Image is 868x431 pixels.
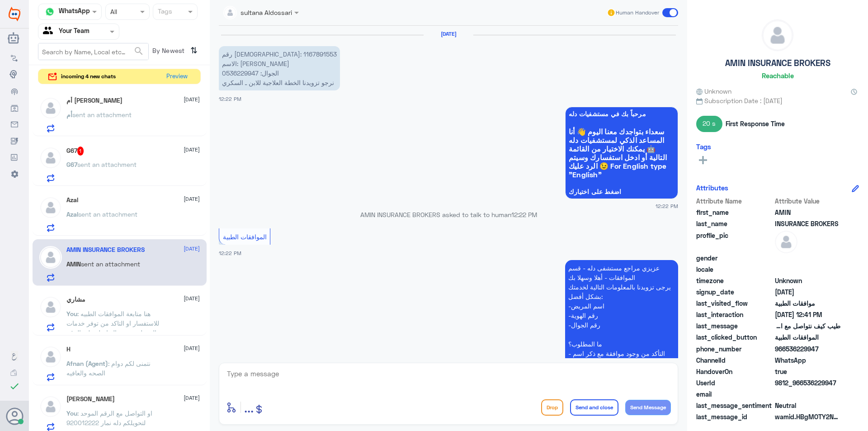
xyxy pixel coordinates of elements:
span: [DATE] [184,344,200,352]
h5: H [66,346,71,353]
button: Avatar [6,407,23,425]
span: 9812_966536229947 [775,378,840,388]
span: 2025-08-12T09:41:35.918Z [775,310,840,319]
span: 12:22 PM [656,202,678,210]
span: Attribute Name [696,196,773,206]
h6: Tags [696,142,711,151]
span: طيب كيف نتواصل مع الطبيب [775,321,840,331]
span: last_name [696,219,773,228]
span: 12:22 PM [219,96,241,102]
img: defaultAdmin.png [775,231,797,253]
span: Afnan (Agent) [66,360,108,367]
button: ... [244,397,254,417]
span: 12:22 PM [219,250,241,256]
span: [DATE] [184,146,200,154]
span: Subscription Date : [DATE] [696,96,859,105]
span: sent an attachment [72,111,132,118]
span: 20 s [696,116,722,132]
span: last_message_sentiment [696,401,773,410]
span: phone_number [696,344,773,354]
span: sent an attachment [77,161,137,168]
i: check [9,381,20,392]
span: [DATE] [184,245,200,253]
h5: AMIN INSURANCE BROKERS [725,58,830,68]
span: search [133,46,144,57]
span: 966536229947 [775,344,840,354]
span: اضغط على اختيارك [569,188,675,195]
span: [DATE] [184,195,200,203]
span: sent an attachment [78,210,137,218]
span: Unknown [775,276,840,285]
span: locale [696,265,773,274]
img: defaultAdmin.png [39,246,62,269]
button: search [133,44,144,59]
h5: G67 [66,147,84,156]
span: الموافقات الطبية [775,332,840,342]
p: 12/8/2025, 12:22 PM [219,46,340,90]
span: last_message_id [696,412,773,422]
span: You [66,409,77,417]
span: last_clicked_button [696,332,773,342]
img: defaultAdmin.png [762,20,793,51]
span: incoming 4 new chats [61,72,116,81]
span: : نتمنى لكم دوام الصحه والعافيه [66,360,151,377]
span: G67 [66,161,77,168]
h5: أم سليمان [66,97,123,104]
h5: مشاري [66,296,85,303]
span: email [696,389,773,399]
span: timezone [696,276,773,285]
h6: Reachable [762,71,794,80]
h5: AMIN INSURANCE BROKERS [66,246,145,254]
span: Unknown [696,86,731,96]
span: [DATE] [184,294,200,303]
img: defaultAdmin.png [39,346,62,368]
span: Attribute Value [775,196,840,206]
span: sent an attachment [81,260,140,268]
p: AMIN INSURANCE BROKERS asked to talk to human [219,210,678,219]
img: Widebot Logo [9,7,20,21]
span: Human Handover [616,9,659,17]
button: Send Message [625,400,671,415]
span: last_message [696,321,773,331]
img: defaultAdmin.png [39,97,62,119]
h6: [DATE] [424,31,473,37]
button: Send and close [570,399,618,416]
span: أم [66,111,72,118]
span: Azal [66,210,78,218]
h5: عبدالعزيز عاكش [66,395,115,403]
span: AMIN [66,260,81,268]
span: ... [244,399,254,415]
span: 12:22 PM [511,211,537,218]
span: 1 [77,147,84,156]
span: 2 [775,355,840,365]
span: wamid.HBgMOTY2NTM2MjI5OTQ3FQIAEhgUM0Y1N0VEQkU3MDMwRDA5NkYwODMA [775,412,840,422]
span: AMIN [775,208,840,217]
span: : هنا متابعة الموافقات الطبيه للاستفسار او التاكد من توفر خدمات الصيدليه يرجى التواصل على الرقم 0... [66,310,159,346]
span: [DATE] [184,95,200,104]
span: مرحباً بك في مستشفيات دله [569,110,675,118]
img: defaultAdmin.png [39,147,62,169]
input: Search by Name, Local etc… [38,43,148,60]
span: null [775,253,840,263]
span: last_visited_flow [696,298,773,308]
div: Tags [156,6,172,18]
h6: Attributes [696,184,728,192]
span: سعداء بتواجدك معنا اليوم 👋 أنا المساعد الذكي لمستشفيات دله 🤖 يمكنك الاختيار من القائمة التالية أو... [569,127,675,179]
span: : او التواصل مع الرقم الموحد لتحويلكم دله نمار 920012222 [66,409,152,426]
span: signup_date [696,287,773,297]
span: null [775,265,840,274]
span: INSURANCE BROKERS [775,219,840,228]
span: null [775,389,840,399]
span: UserId [696,378,773,388]
button: Preview [162,69,191,84]
span: HandoverOn [696,367,773,376]
span: الموافقات الطبية [223,233,267,241]
span: 2024-07-31T07:40:14.382Z [775,287,840,297]
span: By Newest [149,43,187,61]
span: ChannelId [696,355,773,365]
img: defaultAdmin.png [39,196,62,219]
span: موافقات الطبية [775,298,840,308]
span: profile_pic [696,231,773,251]
span: First Response Time [726,119,785,128]
span: gender [696,253,773,263]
